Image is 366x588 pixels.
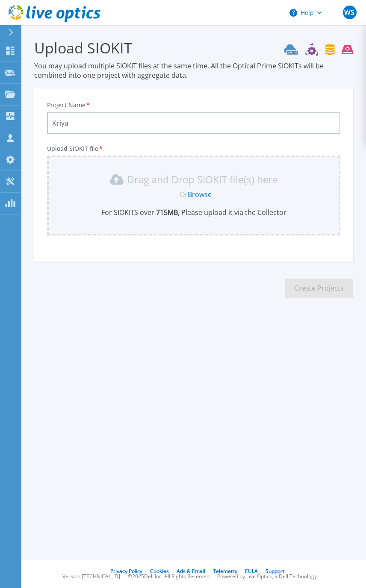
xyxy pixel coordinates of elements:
li: Powered by Live Optics, a Dell Technology [217,574,317,579]
li: Version: [TECHNICAL_ID] [62,574,120,579]
a: Ads & Email [177,567,205,575]
p: Drag and Drop SIOKIT file(s) here [127,175,278,184]
p: You may upload multiple SIOKIT files at the same time. All the Optical Prime SIOKITs will be comb... [34,61,353,80]
a: Browse [188,190,212,199]
h3: Upload SIOKIT [34,38,353,58]
span: WS [344,9,354,16]
p: Upload SIOKIT file [47,145,340,152]
li: © 2025 Dell Inc. All Rights Reserved [128,574,210,579]
a: EULA [245,567,258,575]
a: Privacy Policy [110,567,142,575]
div: Drag and Drop SIOKIT file(s) here OrBrowseFor SIOKITS over 715MB, Please upload it via the Collector [52,173,335,217]
span: Or [180,190,188,199]
label: Project Name [47,102,91,108]
b: 715 MB [154,208,178,217]
a: Cookies [150,567,169,575]
a: Support [266,567,284,575]
a: Telemetry [213,567,237,575]
input: Enter Project Name [47,112,340,134]
p: For SIOKITS over , Please upload it via the Collector [52,208,335,217]
button: Create Projects [285,279,353,298]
